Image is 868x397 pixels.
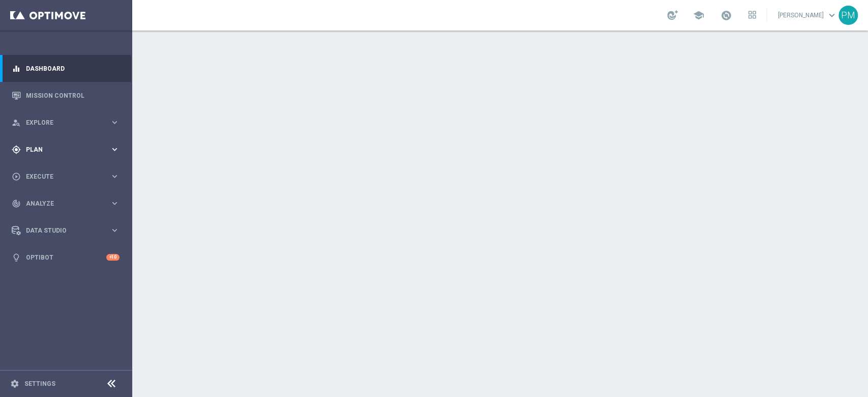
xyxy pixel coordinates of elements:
a: Optibot [26,244,106,271]
button: play_circle_outline Execute keyboard_arrow_right [11,173,120,181]
i: keyboard_arrow_right [110,172,119,181]
button: Mission Control [11,92,120,100]
div: Analyze [12,199,110,208]
span: Data Studio [26,228,110,234]
a: [PERSON_NAME]keyboard_arrow_down [777,8,839,23]
div: Dashboard [12,55,119,82]
a: Mission Control [26,82,119,109]
button: person_search Explore keyboard_arrow_right [11,119,120,127]
div: Plan [12,145,110,154]
div: +10 [106,254,119,261]
span: Analyze [26,201,110,207]
span: school [693,10,704,21]
i: gps_fixed [12,145,21,154]
i: keyboard_arrow_right [110,198,119,208]
i: keyboard_arrow_right [110,118,119,127]
div: Optibot [12,244,119,271]
button: gps_fixed Plan keyboard_arrow_right [11,146,120,154]
a: Settings [24,381,55,387]
div: Data Studio [12,226,110,235]
i: person_search [12,118,21,127]
div: Explore [12,118,110,127]
button: track_changes Analyze keyboard_arrow_right [11,200,120,208]
i: keyboard_arrow_right [110,145,119,154]
span: Execute [26,174,110,180]
span: Explore [26,120,110,126]
div: Execute [12,172,110,181]
button: equalizer Dashboard [11,65,120,73]
i: lightbulb [12,253,21,262]
i: equalizer [12,64,21,73]
a: Dashboard [26,55,119,82]
i: track_changes [12,199,21,208]
div: Mission Control [12,82,119,109]
i: keyboard_arrow_right [110,225,119,235]
span: keyboard_arrow_down [826,10,837,21]
i: settings [10,379,19,388]
span: Plan [26,147,110,153]
button: lightbulb Optibot +10 [11,253,120,262]
div: PM [839,6,858,25]
button: Data Studio keyboard_arrow_right [11,226,120,235]
i: play_circle_outline [12,172,21,181]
